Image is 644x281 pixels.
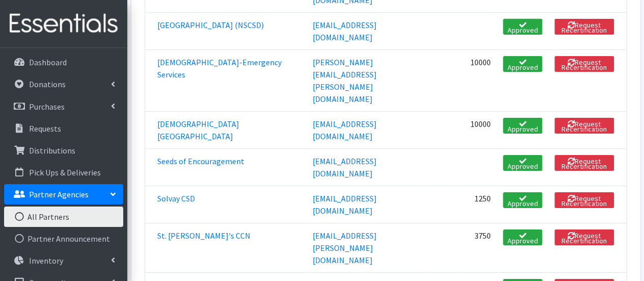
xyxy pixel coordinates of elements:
[29,256,63,266] p: Inventory
[29,189,89,199] p: Partner Agencies
[503,118,542,134] span: Approved
[461,112,497,149] td: 10000
[157,193,195,203] a: Solvay CSD
[461,186,497,223] td: 1250
[29,101,65,112] p: Purchases
[461,50,497,112] td: 10000
[503,19,542,35] span: Approved
[503,56,542,72] span: Approved
[313,119,377,141] a: [EMAIL_ADDRESS][DOMAIN_NAME]
[29,79,66,89] p: Donations
[157,57,282,80] a: [DEMOGRAPHIC_DATA]-Emergency Services
[4,118,123,139] a: Requests
[554,19,614,35] button: Request Recertification
[313,57,377,104] a: [PERSON_NAME][EMAIL_ADDRESS][PERSON_NAME][DOMAIN_NAME]
[313,156,377,178] a: [EMAIL_ADDRESS][DOMAIN_NAME]
[554,118,614,134] button: Request Recertification
[461,223,497,273] td: 3750
[157,119,239,141] a: [DEMOGRAPHIC_DATA][GEOGRAPHIC_DATA]
[313,20,377,42] a: [EMAIL_ADDRESS][DOMAIN_NAME]
[554,229,614,245] button: Request Recertification
[4,140,123,161] a: Distributions
[313,231,377,265] a: [EMAIL_ADDRESS][PERSON_NAME][DOMAIN_NAME]
[29,167,101,177] p: Pick Ups & Deliveries
[4,7,123,41] img: HumanEssentials
[4,250,123,271] a: Inventory
[4,162,123,183] a: Pick Ups & Deliveries
[157,231,250,241] a: St. [PERSON_NAME]'s CCN
[4,52,123,72] a: Dashboard
[4,96,123,117] a: Purchases
[157,156,244,166] a: Seeds of Encouragement
[554,56,614,72] button: Request Recertification
[4,228,123,249] a: Partner Announcement
[503,229,542,245] span: Approved
[4,184,123,205] a: Partner Agencies
[29,123,61,134] p: Requests
[313,193,377,216] a: [EMAIL_ADDRESS][DOMAIN_NAME]
[554,155,614,171] button: Request Recertification
[157,20,264,30] a: [GEOGRAPHIC_DATA] (NSCSD)
[4,74,123,94] a: Donations
[503,192,542,208] span: Approved
[29,57,67,67] p: Dashboard
[4,207,123,227] a: All Partners
[29,145,75,156] p: Distributions
[554,192,614,208] button: Request Recertification
[503,155,542,171] span: Approved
